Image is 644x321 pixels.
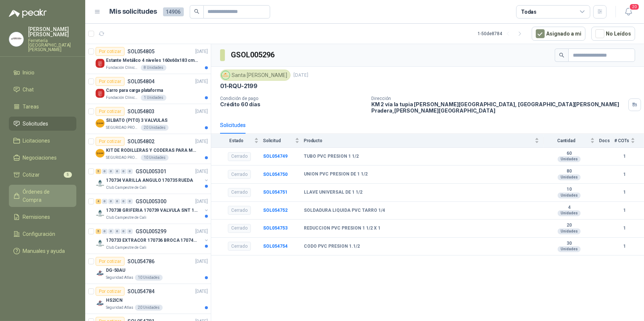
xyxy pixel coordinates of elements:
[102,199,107,204] div: 0
[614,134,644,147] th: # COTs
[96,229,101,234] div: 5
[106,275,133,281] p: Seguridad Atlas
[220,82,258,90] p: 01-RQU-2199
[136,229,166,234] p: GSOL005299
[127,259,155,264] p: SOL054786
[532,27,585,41] button: Asignado a mi
[102,229,107,234] div: 0
[135,305,163,311] div: 20 Unidades
[220,70,291,81] div: Santa [PERSON_NAME]
[544,138,589,143] span: Cantidad
[28,39,76,52] p: Ferretería [GEOGRAPHIC_DATA][PERSON_NAME]
[629,3,640,10] span: 20
[127,229,133,234] div: 0
[304,225,381,231] b: REDUCCION PVC PRESION 1 1/2 X 1
[106,237,198,244] p: 170733 EXTRACOR 170736 BROCA 170743 PORTACAND
[544,151,595,157] b: 60
[544,223,595,228] b: 20
[263,190,288,195] a: SOL054751
[108,169,114,174] div: 0
[9,100,76,114] a: Tareas
[195,138,208,145] p: [DATE]
[23,68,35,77] span: Inicio
[106,65,139,71] p: Fundación Clínica Shaio
[9,9,47,18] img: Logo peakr
[141,95,166,101] div: 1 Unidades
[106,215,146,221] p: Club Campestre de Cali
[371,101,625,114] p: KM 2 vía la tupia [PERSON_NAME][GEOGRAPHIC_DATA], [GEOGRAPHIC_DATA][PERSON_NAME] Pradera , [PERSO...
[263,244,288,249] a: SOL054754
[263,134,304,147] th: Solicitud
[135,275,163,281] div: 10 Unidades
[102,169,107,174] div: 0
[559,53,564,58] span: search
[544,241,595,247] b: 30
[544,168,595,174] b: 80
[614,153,635,160] b: 1
[304,171,368,177] b: UNION PVC PRESION DE 1 1/2
[211,134,263,147] th: Estado
[23,137,50,145] span: Licitaciones
[521,8,537,16] div: Todas
[121,169,126,174] div: 0
[195,78,208,85] p: [DATE]
[85,254,211,284] a: Por cotizarSOL054786[DATE] Company LogoDG-50AUSeguridad Atlas10 Unidades
[558,156,581,162] div: Unidades
[96,119,104,128] img: Company Logo
[96,197,209,221] a: 4 0 0 0 0 0 GSOL005300[DATE] Company Logo170738 GRIFERIA 170739 VALVULA SNT 170742 VALVULAClub Ca...
[263,225,288,231] b: SOL054753
[85,284,211,314] a: Por cotizarSOL054784[DATE] Company LogoHS2ICNSeguridad Atlas20 Unidades
[127,139,155,144] p: SOL054802
[96,199,101,204] div: 4
[106,267,125,274] p: DG-50AU
[263,154,288,159] a: SOL054749
[110,6,157,17] h1: Mis solicitudes
[9,210,76,224] a: Remisiones
[141,125,169,131] div: 20 Unidades
[127,289,155,294] p: SOL054784
[614,225,635,232] b: 1
[263,138,293,143] span: Solicitud
[96,137,125,146] div: Por cotizar
[96,89,104,98] img: Company Logo
[304,154,359,160] b: TUBO PVC PRESION 1 1/2
[96,227,209,251] a: 5 0 0 0 0 0 GSOL005299[DATE] Company Logo170733 EXTRACOR 170736 BROCA 170743 PORTACANDClub Campes...
[228,242,251,251] div: Cerrado
[614,189,635,196] b: 1
[9,227,76,241] a: Configuración
[558,246,581,252] div: Unidades
[96,269,104,278] img: Company Logo
[141,65,166,71] div: 8 Unidades
[96,59,104,68] img: Company Logo
[222,71,230,79] img: Company Logo
[558,210,581,216] div: Unidades
[23,103,39,111] span: Tareas
[304,244,360,250] b: CODO PVC PRESION 1.1/2
[23,188,69,204] span: Órdenes de Compra
[106,297,123,304] p: HS2ICN
[195,108,208,115] p: [DATE]
[622,5,635,19] button: 20
[220,138,253,143] span: Estado
[194,9,199,14] span: search
[141,155,169,161] div: 10 Unidades
[195,258,208,265] p: [DATE]
[614,207,635,214] b: 1
[544,205,595,211] b: 4
[96,47,125,56] div: Por cotizar
[108,229,114,234] div: 0
[96,149,104,158] img: Company Logo
[23,213,50,221] span: Remisiones
[304,208,385,214] b: SOLDADURA LIQUIDA PVC TARRO 1/4
[263,208,288,213] a: SOL054752
[304,138,533,143] span: Producto
[106,207,198,214] p: 170738 GRIFERIA 170739 VALVULA SNT 170742 VALVULA
[108,199,114,204] div: 0
[591,27,635,41] button: No Leídos
[106,95,139,101] p: Fundación Clínica Shaio
[614,243,635,250] b: 1
[228,224,251,233] div: Cerrado
[599,134,614,147] th: Docs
